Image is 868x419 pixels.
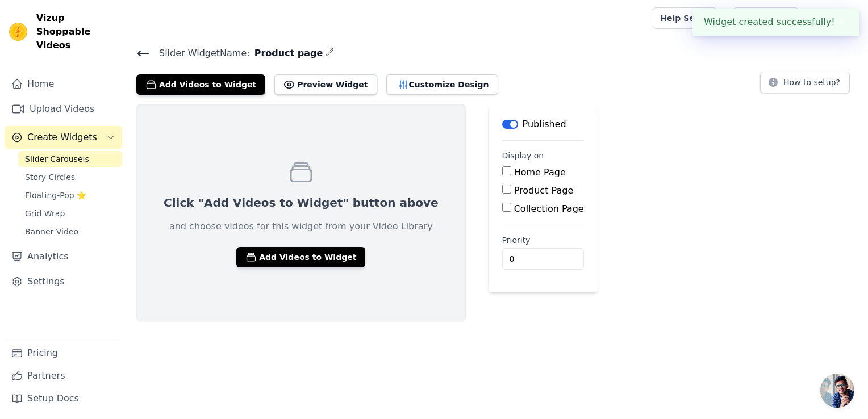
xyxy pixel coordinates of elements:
[36,11,118,52] span: Vizup Shoppable Videos
[236,247,365,267] button: Add Videos to Widget
[25,153,89,165] span: Slider Carousels
[18,169,122,185] a: Story Circles
[18,206,122,221] a: Grid Wrap
[5,270,122,293] a: Settings
[826,8,859,28] p: Swirly
[5,73,122,95] a: Home
[692,9,859,36] div: Widget created successfully!
[835,15,848,29] button: Close
[9,23,27,41] img: Vizup
[18,224,122,240] a: Banner Video
[514,167,566,178] label: Home Page
[760,72,850,93] button: How to setup?
[653,7,717,29] a: Help Setup
[25,171,75,183] span: Story Circles
[25,208,65,219] span: Grid Wrap
[164,195,439,211] p: Click "Add Videos to Widget" button above
[386,74,498,95] button: Customize Design
[18,187,122,203] a: Floating-Pop ⭐
[502,150,544,161] legend: Display on
[5,98,122,120] a: Upload Videos
[325,45,334,61] div: Edit Name
[502,234,584,246] label: Priority
[514,185,574,196] label: Product Page
[274,74,377,95] button: Preview Widget
[25,226,78,237] span: Banner Video
[523,118,566,131] p: Published
[5,364,122,387] a: Partners
[5,342,122,364] a: Pricing
[5,387,122,410] a: Setup Docs
[820,374,854,408] a: Open chat
[733,7,798,29] a: Book Demo
[27,131,97,144] span: Create Widgets
[136,74,265,95] button: Add Videos to Widget
[5,245,122,268] a: Analytics
[5,126,122,149] button: Create Widgets
[169,220,433,233] p: and choose videos for this widget from your Video Library
[250,47,323,60] span: Product page
[760,79,850,90] a: How to setup?
[514,203,584,214] label: Collection Page
[808,8,859,28] button: S Swirly
[25,190,86,201] span: Floating-Pop ⭐
[18,151,122,167] a: Slider Carousels
[150,47,250,60] span: Slider Widget Name:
